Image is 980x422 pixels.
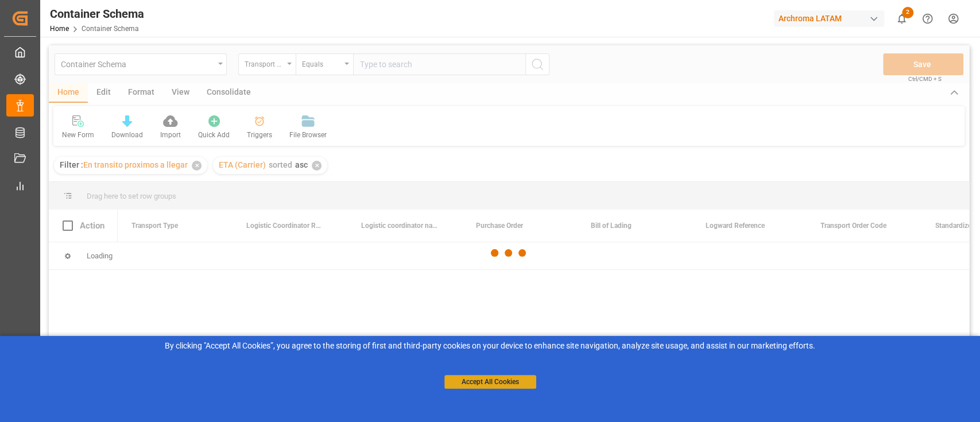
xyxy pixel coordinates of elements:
button: Help Center [915,6,940,32]
span: 2 [902,7,913,18]
button: Archroma LATAM [774,7,889,29]
button: Accept All Cookies [444,375,536,389]
div: By clicking "Accept All Cookies”, you agree to the storing of first and third-party cookies on yo... [8,340,972,352]
div: Container Schema [50,5,144,22]
div: Archroma LATAM [774,10,884,27]
button: show 2 new notifications [889,6,915,32]
a: Home [50,25,69,33]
